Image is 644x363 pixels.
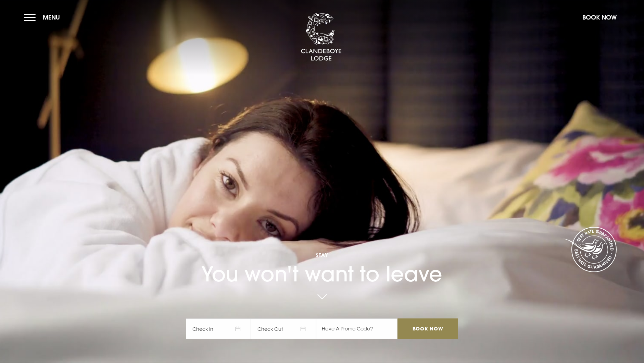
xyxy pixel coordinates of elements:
button: Book Now [579,10,620,25]
span: Menu [43,13,60,21]
span: Check In [186,318,251,339]
input: Book Now [397,318,458,339]
input: Have A Promo Code? [316,318,397,339]
span: Check Out [251,318,316,339]
img: Clandeboye Lodge [301,13,342,61]
span: Stay [186,252,458,258]
button: Menu [24,10,63,25]
h1: You won't want to leave [186,229,458,286]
